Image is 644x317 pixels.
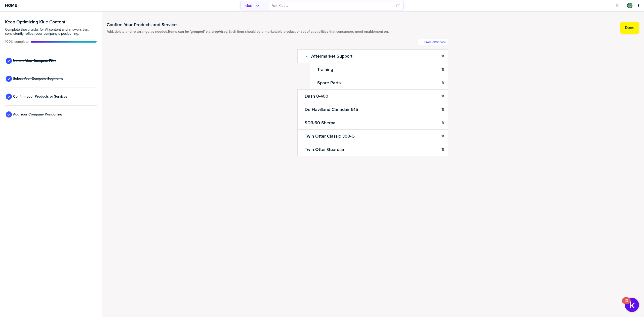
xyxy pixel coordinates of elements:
h2: De Havilland Canadair 515 [304,106,359,113]
div: 10 [624,301,628,307]
h2: Twin Otter Classic 300-G [304,133,356,140]
li: Twin Otter Guardian [297,143,448,156]
li: Training [297,63,448,76]
a: Edit Profile [626,2,633,9]
span: Complete these tasks for AI content and answers that consistently reflect your company’s position... [5,28,97,36]
li: Aftermarket Support [297,49,448,63]
h2: SD3-60 Sherpa [304,119,337,126]
button: Open Drop [615,3,620,8]
span: Active [5,40,29,44]
span: Add, delete and re-arrange as needed. Each item should be a marketable product or set of capabili... [107,30,389,34]
strong: Items can be 'grouped' via drop/drag. [168,29,228,34]
h2: Training [316,66,334,73]
input: Ask Klue... [272,2,393,10]
h2: Spare Parts [316,79,342,86]
span: Select Your Compete Segments [13,77,63,81]
button: Open Resource Center, 10 new notifications [625,298,639,312]
span: Confirm your Products or Services [13,95,67,99]
img: 1bff4460a4d4e841e558a43ffc7d0417-sml.png [627,3,632,8]
h2: Dash 8-400 [304,93,329,100]
div: Zev Lewis [627,3,632,8]
button: Done [620,22,639,34]
li: Spare Parts [297,76,448,90]
h2: Aftermarket Support [310,53,353,60]
h1: Confirm Your Products and Services. [107,22,389,28]
h2: Twin Otter Guardian [304,146,346,153]
li: Twin Otter Classic 300-G [297,129,448,143]
label: Product/Service [424,40,446,44]
li: Dash 8-400 [297,89,448,103]
span: Home [5,3,17,8]
span: Add Your Company Positioning [13,112,62,116]
label: Done [625,25,634,30]
button: Product/Service [418,39,448,45]
span: Upload Your Compete Files [13,59,56,63]
li: SD3-60 Sherpa [297,116,448,130]
h3: Keep Optimizing Klue Content! [5,20,97,24]
li: De Havilland Canadair 515 [297,103,448,116]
